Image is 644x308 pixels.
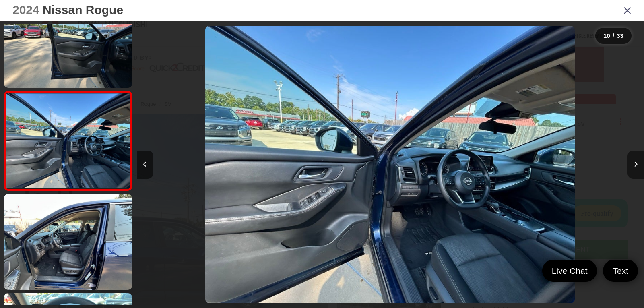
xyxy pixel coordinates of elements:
[5,93,131,188] img: 2024 Nissan Rogue SV
[627,151,644,179] button: Next image
[12,3,39,17] span: 2024
[137,26,643,303] div: 2024 Nissan Rogue SV 9
[548,265,592,276] span: Live Chat
[542,260,597,282] a: Live Chat
[137,151,153,179] button: Previous image
[603,32,610,39] span: 10
[609,265,632,276] span: Text
[623,5,632,15] i: Close gallery
[603,260,638,282] a: Text
[617,32,623,39] span: 33
[3,193,133,291] img: 2024 Nissan Rogue SV
[612,33,615,39] span: /
[43,3,123,17] span: Nissan Rogue
[205,26,575,303] img: 2024 Nissan Rogue SV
